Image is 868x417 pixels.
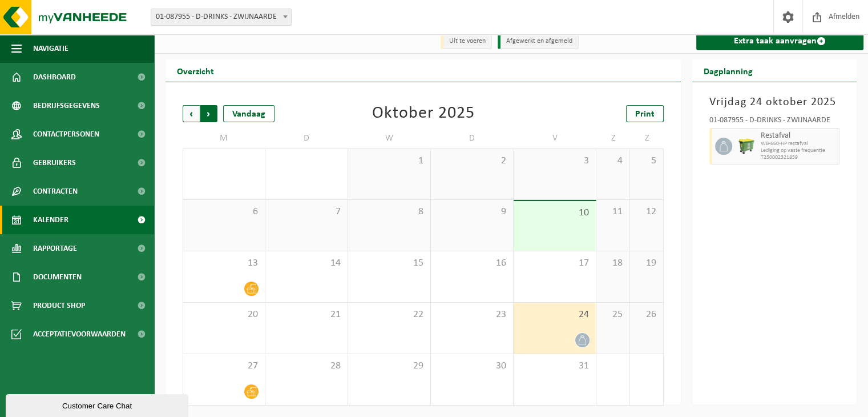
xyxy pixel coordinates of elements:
a: Print [626,105,664,122]
span: 3 [519,155,590,167]
span: 16 [437,257,507,270]
h2: Overzicht [165,59,225,82]
td: W [348,128,431,149]
td: Z [630,128,664,149]
span: 31 [519,360,590,372]
span: 20 [189,308,259,321]
span: 01-087955 - D-DRINKS - ZWIJNAARDE [151,9,292,26]
li: Afgewerkt en afgemeld [498,34,579,49]
div: Vandaag [223,105,274,122]
span: 27 [189,360,259,372]
span: 12 [636,206,657,218]
div: 01-087955 - D-DRINKS - ZWIJNAARDE [709,117,839,128]
span: 23 [437,308,507,321]
span: 17 [519,257,590,270]
span: Gebruikers [33,149,76,177]
span: 19 [636,257,657,270]
span: Contracten [33,177,78,206]
span: 22 [354,308,425,321]
span: 2 [437,155,507,167]
div: Oktober 2025 [372,105,475,122]
span: 29 [354,360,425,372]
span: 18 [602,257,624,270]
span: 10 [519,207,590,219]
span: 13 [189,257,259,270]
span: 6 [189,206,259,218]
span: Volgende [200,105,217,122]
h3: Vrijdag 24 oktober 2025 [709,94,839,111]
span: 14 [271,257,342,270]
span: Rapportage [33,234,77,263]
span: WB-660-HP restafval [761,141,836,147]
span: Acceptatievoorwaarden [33,320,126,348]
td: Z [596,128,630,149]
img: WB-0660-HPE-GN-51 [738,138,755,155]
span: Vorige [183,105,200,122]
span: Documenten [33,263,82,291]
span: 26 [636,308,657,321]
span: 25 [602,308,624,321]
td: V [514,128,596,149]
span: 15 [354,257,425,270]
span: 24 [519,308,590,321]
span: 8 [354,206,425,218]
h2: Dagplanning [692,59,764,82]
a: Extra taak aanvragen [696,32,863,50]
span: 5 [636,155,657,167]
span: 30 [437,360,507,372]
span: Lediging op vaste frequentie [761,147,836,154]
span: T250002321859 [761,154,836,161]
span: Bedrijfsgegevens [33,91,100,120]
li: Uit te voeren [441,34,492,49]
td: D [431,128,514,149]
span: 9 [437,206,507,218]
span: 7 [271,206,342,218]
span: Kalender [33,206,68,234]
span: 28 [271,360,342,372]
td: M [183,128,265,149]
span: Navigatie [33,34,68,63]
span: 11 [602,206,624,218]
span: 4 [602,155,624,167]
span: Product Shop [33,291,85,320]
span: Restafval [761,131,836,141]
span: Print [635,110,655,119]
span: 21 [271,308,342,321]
span: 01-087955 - D-DRINKS - ZWIJNAARDE [151,9,291,25]
td: D [265,128,348,149]
span: 1 [354,155,425,167]
span: Dashboard [33,63,76,91]
span: Contactpersonen [33,120,99,149]
iframe: chat widget [6,392,191,417]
